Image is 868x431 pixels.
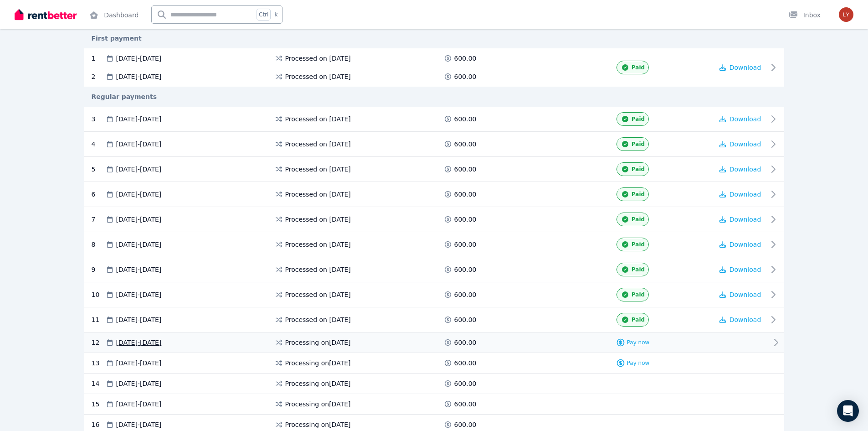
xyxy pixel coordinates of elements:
div: 10 [92,288,105,301]
span: Processing on [DATE] [285,358,351,368]
span: [DATE] - [DATE] [116,190,162,199]
span: [DATE] - [DATE] [116,358,162,368]
span: Processing on [DATE] [285,400,351,409]
div: Inbox [789,10,821,20]
span: Download [729,191,761,198]
span: [DATE] - [DATE] [116,338,162,347]
span: [DATE] - [DATE] [116,290,162,299]
span: Download [729,266,761,273]
span: Processing on [DATE] [285,338,351,347]
button: Download [719,265,761,274]
span: [DATE] - [DATE] [116,420,162,429]
span: 600.00 [454,165,477,174]
div: 2 [92,72,105,81]
span: [DATE] - [DATE] [116,215,162,224]
span: Paid [632,291,645,298]
div: 9 [92,263,105,276]
span: [DATE] - [DATE] [116,379,162,388]
button: Download [719,240,761,249]
span: Processed on [DATE] [285,215,351,224]
span: Ctrl [257,9,271,21]
span: 600.00 [454,290,477,299]
div: 13 [92,358,105,368]
span: Paid [632,241,645,248]
span: Paid [632,191,645,198]
span: Download [729,64,761,71]
span: 600.00 [454,265,477,274]
span: Download [729,316,761,323]
span: [DATE] - [DATE] [116,400,162,409]
button: Download [719,63,761,72]
span: [DATE] - [DATE] [116,140,162,149]
div: 16 [92,420,105,429]
span: Processed on [DATE] [285,240,351,249]
span: 600.00 [454,338,477,347]
span: 600.00 [454,379,477,388]
button: Download [719,290,761,299]
div: 8 [92,238,105,251]
span: Paid [632,115,645,123]
span: 600.00 [454,420,477,429]
span: k [274,11,277,18]
span: Processing on [DATE] [285,379,351,388]
div: Open Intercom Messenger [837,400,859,422]
span: Paid [632,216,645,223]
span: [DATE] - [DATE] [116,315,162,324]
span: Processed on [DATE] [285,54,351,63]
div: 1 [92,54,105,63]
span: Processed on [DATE] [285,114,351,124]
div: 4 [92,137,105,151]
button: Download [719,315,761,324]
button: Download [719,140,761,149]
span: 600.00 [454,54,477,63]
span: Processing on [DATE] [285,420,351,429]
span: Pay now [627,339,650,346]
div: 5 [92,162,105,176]
div: 7 [92,213,105,226]
span: Paid [632,64,645,71]
span: Processed on [DATE] [285,315,351,324]
span: Processed on [DATE] [285,290,351,299]
button: Download [719,190,761,199]
div: 15 [92,400,105,409]
span: Processed on [DATE] [285,190,351,199]
span: 600.00 [454,114,477,124]
img: Lynn Jeremy [839,7,853,22]
span: 600.00 [454,215,477,224]
span: Paid [632,140,645,148]
div: Regular payments [84,92,784,101]
button: Download [719,114,761,124]
span: 600.00 [454,190,477,199]
span: Paid [632,166,645,173]
img: RentBetter [15,8,77,21]
div: 14 [92,379,105,388]
span: Download [729,140,761,148]
span: [DATE] - [DATE] [116,165,162,174]
span: Paid [632,316,645,323]
span: 600.00 [454,400,477,409]
span: [DATE] - [DATE] [116,54,162,63]
span: 600.00 [454,315,477,324]
button: Download [719,165,761,174]
span: Pay now [627,359,650,367]
span: [DATE] - [DATE] [116,265,162,274]
span: [DATE] - [DATE] [116,114,162,124]
div: 3 [92,112,105,126]
div: 6 [92,187,105,201]
span: Processed on [DATE] [285,165,351,174]
span: Processed on [DATE] [285,72,351,81]
span: Paid [632,266,645,273]
span: 600.00 [454,72,477,81]
span: 600.00 [454,358,477,368]
div: 11 [92,313,105,327]
span: Download [729,241,761,248]
button: Download [719,215,761,224]
span: 600.00 [454,140,477,149]
span: Download [729,115,761,123]
span: Processed on [DATE] [285,265,351,274]
span: Download [729,166,761,173]
span: Processed on [DATE] [285,140,351,149]
span: [DATE] - [DATE] [116,72,162,81]
span: Download [729,291,761,298]
div: First payment [84,34,784,43]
